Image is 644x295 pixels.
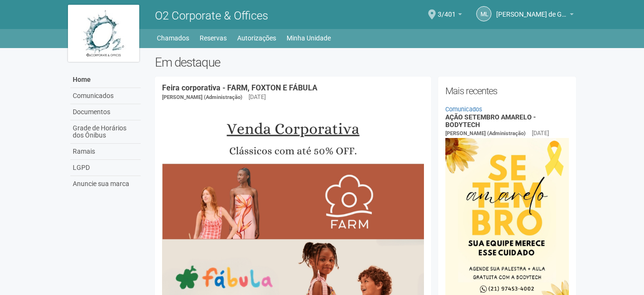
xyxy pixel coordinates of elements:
[438,1,456,18] span: 3/401
[445,113,536,128] a: AÇÃO SETEMBRO AMARELO - BODYTECH
[157,31,189,45] a: Chamados
[200,31,227,45] a: Reservas
[476,6,491,21] a: ML
[70,120,141,144] a: Grade de Horários dos Ônibus
[496,12,574,20] a: [PERSON_NAME] de Gondra
[70,160,141,176] a: LGPD
[445,84,569,98] h2: Mais recentes
[162,94,242,100] span: [PERSON_NAME] (Administração)
[155,55,577,69] h2: Em destaque
[70,176,141,192] a: Anuncie sua marca
[162,83,317,92] a: Feira corporativa - FARM, FOXTON E FÁBULA
[445,106,482,113] a: Comunicados
[532,129,549,138] div: [DATE]
[249,93,266,101] div: [DATE]
[496,1,567,18] span: Michele Lima de Gondra
[287,31,331,45] a: Minha Unidade
[445,130,526,137] span: [PERSON_NAME] (Administração)
[70,144,141,160] a: Ramais
[68,5,139,62] img: logo.jpg
[438,12,462,20] a: 3/401
[70,72,141,88] a: Home
[237,31,276,45] a: Autorizações
[155,9,268,22] span: O2 Corporate & Offices
[70,104,141,120] a: Documentos
[70,88,141,104] a: Comunicados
